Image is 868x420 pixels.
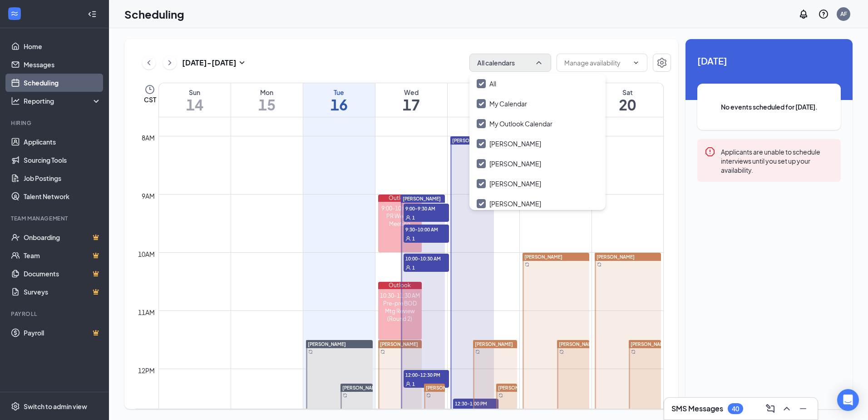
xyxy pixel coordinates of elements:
[840,10,847,18] div: AF
[24,324,101,342] a: PayrollCrown
[631,341,669,347] span: [PERSON_NAME]
[303,83,375,117] a: September 16, 2025
[24,133,101,151] a: Applicants
[475,341,513,347] span: [PERSON_NAME]
[405,381,411,387] svg: User
[11,310,99,318] div: Payroll
[24,169,101,187] a: Job Postings
[404,370,449,379] span: 12:00-12:30 PM
[763,401,778,416] button: ComposeMessage
[231,97,303,112] h1: 15
[375,88,447,97] div: Wed
[136,249,157,259] div: 10am
[426,393,431,398] svg: Sync
[564,58,629,68] input: Manage availability
[412,265,415,271] span: 1
[24,74,101,92] a: Scheduling
[159,97,231,112] h1: 14
[308,341,346,347] span: [PERSON_NAME]
[796,401,810,416] button: Minimize
[378,282,422,289] div: Outlook
[534,58,543,67] svg: ChevronUp
[412,235,415,242] span: 1
[837,389,859,411] div: Open Intercom Messenger
[380,341,418,347] span: [PERSON_NAME]
[140,133,157,143] div: 8am
[24,246,101,265] a: TeamCrown
[559,350,564,354] svg: Sync
[136,307,157,317] div: 11am
[469,54,551,72] button: All calendarsChevronUp
[124,6,184,22] h1: Scheduling
[88,10,97,19] svg: Collapse
[524,254,562,260] span: [PERSON_NAME]
[24,402,87,411] div: Switch to admin view
[779,401,794,416] button: ChevronUp
[525,262,529,267] svg: Sync
[308,350,313,354] svg: Sync
[342,385,380,390] span: [PERSON_NAME]
[656,57,667,68] svg: Settings
[592,88,664,97] div: Sat
[715,102,823,112] span: No events scheduled for [DATE].
[380,350,385,354] svg: Sync
[10,9,19,18] svg: WorkstreamLogo
[405,265,411,270] svg: User
[597,254,635,260] span: [PERSON_NAME]
[798,403,809,414] svg: Minimize
[412,381,415,387] span: 1
[303,88,375,97] div: Tue
[136,365,157,375] div: 12pm
[597,262,602,267] svg: Sync
[448,83,519,117] a: September 18, 2025
[818,9,829,20] svg: QuestionInfo
[237,57,247,68] svg: SmallChevronDown
[144,84,155,95] svg: Clock
[378,292,422,300] div: 10:30-11:30 AM
[375,83,447,117] a: September 17, 2025
[475,350,480,354] svg: Sync
[705,146,715,157] svg: Error
[24,55,101,74] a: Messages
[159,83,231,117] a: September 14, 2025
[426,385,464,390] span: [PERSON_NAME]
[798,9,809,20] svg: Notifications
[11,402,20,411] svg: Settings
[375,97,447,112] h1: 17
[453,399,498,408] span: 12:30-1:00 PM
[498,393,503,398] svg: Sync
[24,283,101,301] a: SurveysCrown
[231,83,303,117] a: September 15, 2025
[24,187,101,205] a: Talent Network
[24,151,101,169] a: Sourcing Tools
[448,88,519,97] div: Thu
[182,58,237,68] h3: [DATE] - [DATE]
[144,95,156,104] span: CST
[404,225,449,234] span: 9:30-10:00 AM
[24,265,101,283] a: DocumentsCrown
[343,393,347,398] svg: Sync
[592,83,664,117] a: September 20, 2025
[231,88,303,97] div: Mon
[765,403,776,414] svg: ComposeMessage
[592,97,664,112] h1: 20
[403,196,441,201] span: [PERSON_NAME]
[378,195,422,202] div: Outlook
[378,205,422,212] div: 9:00-10:00 AM
[405,215,411,220] svg: User
[159,88,231,97] div: Sun
[140,191,157,201] div: 9am
[448,97,519,112] h1: 18
[378,212,422,228] div: PR Weekly Meeting
[631,350,636,354] svg: Sync
[404,254,449,263] span: 10:00-10:30 AM
[24,37,101,55] a: Home
[11,119,99,127] div: Hiring
[412,215,415,221] span: 1
[559,341,597,347] span: [PERSON_NAME]
[732,405,739,413] div: 40
[24,96,102,105] div: Reporting
[142,56,156,70] button: ChevronLeft
[653,54,671,72] button: Settings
